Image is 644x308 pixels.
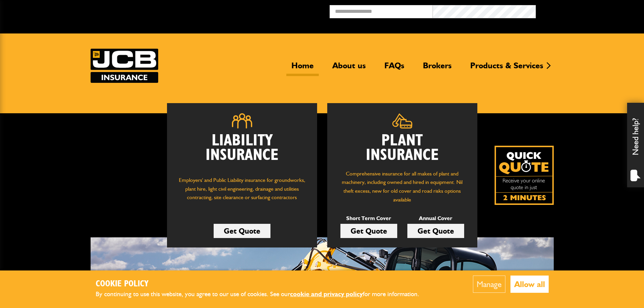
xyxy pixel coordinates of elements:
img: Quick Quote [495,146,554,205]
p: By continuing to use this website, you agree to our use of cookies. See our for more information. [96,289,430,300]
a: JCB Insurance Services [91,49,158,83]
h2: Liability Insurance [177,134,307,169]
h2: Cookie Policy [96,279,430,289]
p: Annual Cover [407,214,464,223]
a: Home [286,61,319,76]
a: Get your insurance quote isn just 2-minutes [495,146,554,205]
p: Short Term Cover [340,214,397,223]
a: Products & Services [465,61,548,76]
div: Need help? [627,103,644,187]
p: Employers' and Public Liability insurance for groundworks, plant hire, light civil engineering, d... [177,176,307,208]
a: cookie and privacy policy [290,290,363,298]
a: FAQs [379,61,409,76]
a: Get Quote [214,224,270,238]
a: Brokers [418,61,457,76]
button: Broker Login [536,5,639,16]
p: Comprehensive insurance for all makes of plant and machinery, including owned and hired in equipm... [337,169,467,204]
img: JCB Insurance Services logo [91,49,158,83]
button: Manage [473,276,505,293]
h2: Plant Insurance [337,134,467,163]
a: Get Quote [340,224,397,238]
button: Allow all [510,276,549,293]
a: Get Quote [407,224,464,238]
a: About us [327,61,371,76]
